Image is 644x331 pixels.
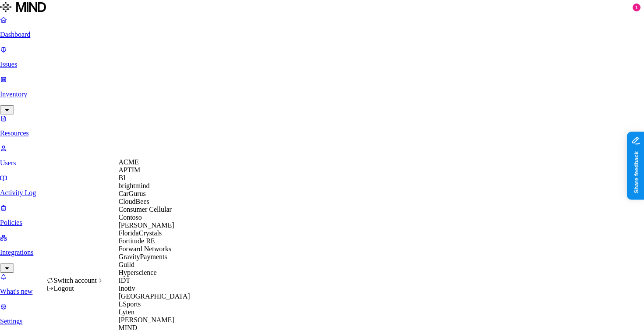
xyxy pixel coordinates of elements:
[119,198,149,205] span: CloudBees
[47,285,104,292] div: Logout
[119,316,174,324] span: [PERSON_NAME]
[119,221,174,229] span: [PERSON_NAME]
[54,277,97,284] span: Switch account
[119,190,146,197] span: CarGurus
[119,277,131,284] span: IDT
[119,214,142,221] span: Contoso
[119,269,157,276] span: Hyperscience
[119,261,134,268] span: Guild
[119,158,139,166] span: ACME
[633,4,640,11] div: 1
[119,182,150,189] span: brightmind
[119,245,171,253] span: Forward Networks
[119,285,135,292] span: Inotiv
[119,206,172,213] span: Consumer Cellular
[119,229,162,237] span: FloridaCrystals
[119,237,155,245] span: Fortitude RE
[119,308,134,316] span: Lyten
[119,300,141,308] span: LSports
[119,292,190,300] span: [GEOGRAPHIC_DATA]
[119,253,167,260] span: GravityPayments
[119,174,126,182] span: BI
[119,166,141,174] span: APTIM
